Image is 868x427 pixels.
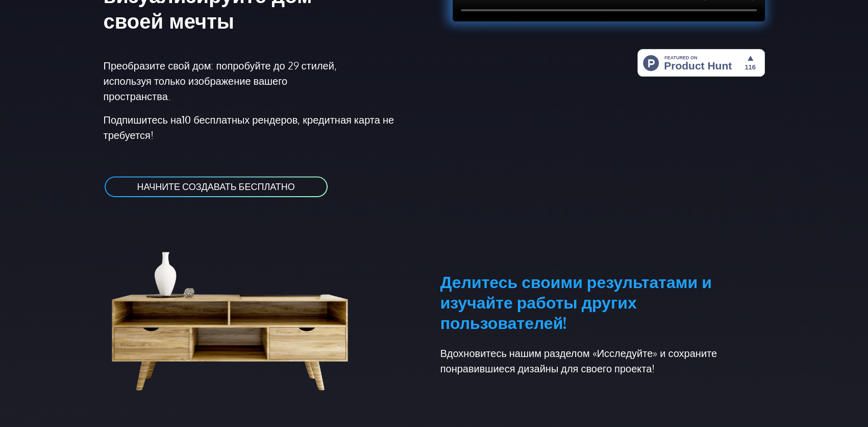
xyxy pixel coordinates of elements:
ya-tr-span: Преобразите свой дом: попробуйте до 29 стилей, используя только изображение вашего пространства. [104,59,337,103]
a: НАЧНИТЕ СОЗДАВАТЬ БЕСПЛАТНО [104,175,329,198]
ya-tr-span: Делитесь своими результатами и изучайте работы других пользователей! [440,271,712,333]
img: шкаф для гостиной [104,223,372,396]
ya-tr-span: Вдохновитесь нашим разделом «Исследуйте» и сохраните понравившиеся дизайны для своего проекта! [440,346,717,375]
ya-tr-span: НАЧНИТЕ СОЗДАВАТЬ БЕСПЛАТНО [137,181,295,192]
ya-tr-span: Подпишитесь на [104,113,182,126]
ya-tr-span: 10 бесплатных рендеров [182,113,297,126]
img: HomeStyler AI — простой дизайн интерьера: дом вашей мечты в один клик | Product Hunt [637,49,765,77]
